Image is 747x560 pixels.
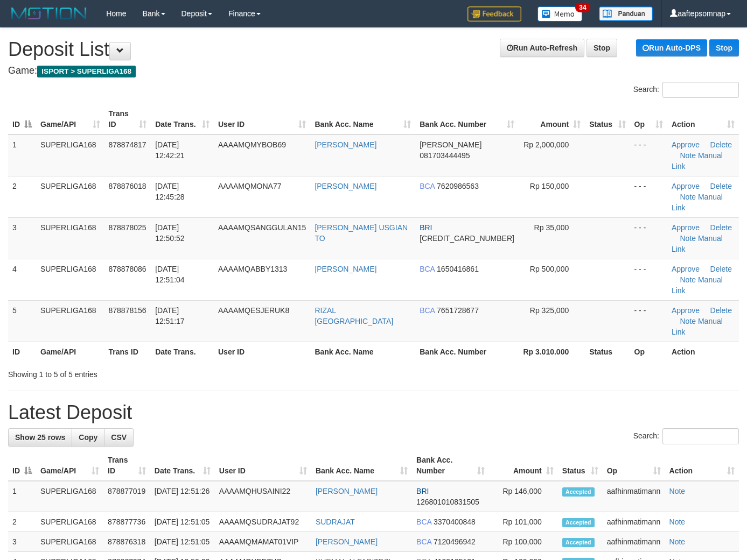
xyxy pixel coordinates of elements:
span: 878878086 [109,265,146,273]
td: SUPERLIGA168 [36,176,104,217]
span: Copy 7651728677 to clipboard [437,306,479,315]
td: - - - [630,134,667,176]
th: Op [630,342,667,361]
span: Copy 7620986563 to clipboard [437,182,479,190]
h1: Deposit List [8,39,739,60]
td: 878877019 [103,481,150,512]
span: Copy 126801010831505 to clipboard [416,498,479,506]
th: User ID: activate to sort column ascending [215,450,311,481]
th: ID: activate to sort column descending [8,104,36,134]
span: [DATE] 12:51:17 [155,306,185,325]
th: Date Trans.: activate to sort column ascending [150,450,215,481]
td: SUPERLIGA168 [36,134,104,176]
a: Note [680,234,696,243]
td: 878876318 [103,532,150,552]
span: Copy [79,433,97,442]
td: 2 [8,176,36,217]
span: AAAAMQSANGGULAN15 [218,223,306,232]
a: Run Auto-DPS [636,39,707,56]
td: 3 [8,532,36,552]
th: Op: activate to sort column ascending [630,104,667,134]
img: panduan.png [599,6,653,21]
a: [PERSON_NAME] USGIAN TO [315,223,408,243]
a: [PERSON_NAME] [315,140,376,149]
a: Manual Link [672,234,723,253]
td: 5 [8,300,36,342]
a: Delete [710,306,732,315]
span: Accepted [562,487,595,497]
h1: Latest Deposit [8,402,739,423]
th: Bank Acc. Name: activate to sort column ascending [311,450,412,481]
img: Button%20Memo.svg [537,6,583,22]
div: Showing 1 to 5 of 5 entries [8,365,303,380]
th: Trans ID [104,342,151,361]
td: SUPERLIGA168 [36,532,103,552]
span: Rp 150,000 [530,182,569,190]
span: AAAAMQABBY1313 [218,265,287,273]
a: Note [669,518,686,526]
a: Delete [710,140,732,149]
label: Search: [633,82,739,98]
th: Bank Acc. Number [415,342,519,361]
a: SUDRAJAT [316,518,355,526]
th: Trans ID: activate to sort column ascending [104,104,151,134]
td: [DATE] 12:51:26 [150,481,215,512]
a: CSV [104,428,134,446]
td: 3 [8,217,36,259]
span: Copy 1650416861 to clipboard [437,265,479,273]
a: Note [669,487,686,495]
span: BRI [420,223,432,232]
span: 34 [575,3,590,12]
td: AAAAMQHUSAINI22 [215,481,311,512]
th: Op: activate to sort column ascending [603,450,665,481]
th: Rp 3.010.000 [519,342,585,361]
span: Rp 500,000 [530,265,569,273]
th: Status [585,342,630,361]
a: Note [669,537,686,546]
td: - - - [630,259,667,300]
span: AAAAMQMYBOB69 [218,140,286,149]
span: 878878156 [109,306,146,315]
span: [PERSON_NAME] [420,140,481,149]
a: Note [680,317,696,325]
td: - - - [630,176,667,217]
a: Run Auto-Refresh [500,39,584,57]
a: Manual Link [672,151,723,171]
a: RIZAL [GEOGRAPHIC_DATA] [315,306,393,325]
span: BRI [416,487,429,495]
span: [DATE] 12:42:21 [155,140,185,160]
span: [DATE] 12:50:52 [155,223,185,243]
span: Copy 568401030185536 to clipboard [420,234,514,243]
th: Action [667,342,739,361]
a: Delete [710,223,732,232]
th: Game/API [36,342,104,361]
span: BCA [420,306,435,315]
th: ID [8,342,36,361]
th: User ID [214,342,310,361]
th: Date Trans. [151,342,214,361]
th: Action: activate to sort column ascending [667,104,739,134]
td: Rp 100,000 [489,532,558,552]
td: Rp 101,000 [489,512,558,532]
span: [DATE] 12:51:04 [155,265,185,284]
th: Action: activate to sort column ascending [665,450,739,481]
span: Accepted [562,518,595,527]
a: Approve [672,223,700,232]
td: aafhinmatimann [603,532,665,552]
span: BCA [420,182,435,190]
span: AAAAMQESJERUK8 [218,306,289,315]
th: Game/API: activate to sort column ascending [36,450,103,481]
a: Note [680,151,696,160]
th: Bank Acc. Name [310,342,415,361]
span: AAAAMQMONA77 [218,182,281,190]
a: Approve [672,265,700,273]
input: Search: [662,82,739,98]
td: AAAAMQMAMAT01VIP [215,532,311,552]
span: 878878025 [109,223,146,232]
img: MOTION_logo.png [8,5,90,22]
th: Amount: activate to sort column ascending [519,104,585,134]
span: CSV [111,433,127,442]
td: 878877736 [103,512,150,532]
td: 1 [8,481,36,512]
input: Search: [662,428,739,444]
